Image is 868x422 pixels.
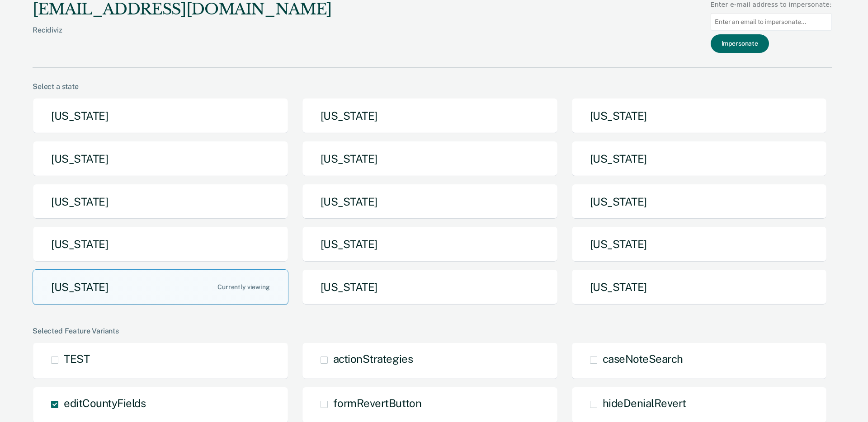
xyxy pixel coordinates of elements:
button: [US_STATE] [302,141,558,177]
button: [US_STATE] [33,98,288,134]
span: hideDenialRevert [603,397,686,409]
button: [US_STATE] [33,226,288,262]
button: [US_STATE] [302,184,558,220]
span: caseNoteSearch [603,352,683,365]
button: [US_STATE] [302,226,558,262]
span: editCountyFields [64,397,146,409]
button: [US_STATE] [571,141,827,177]
button: Impersonate [711,34,769,53]
div: Selected Feature Variants [33,327,832,335]
span: actionStrategies [333,352,413,365]
button: [US_STATE] [571,184,827,220]
div: Recidiviz [33,26,332,49]
span: formRevertButton [333,397,421,409]
div: Select a state [33,82,832,91]
button: [US_STATE] [571,269,827,305]
button: [US_STATE] [33,141,288,177]
button: [US_STATE] [302,98,558,134]
button: [US_STATE] [33,269,288,305]
span: TEST [64,352,90,365]
button: [US_STATE] [571,226,827,262]
button: [US_STATE] [571,98,827,134]
input: Enter an email to impersonate... [711,13,832,31]
button: [US_STATE] [33,184,288,220]
button: [US_STATE] [302,269,558,305]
